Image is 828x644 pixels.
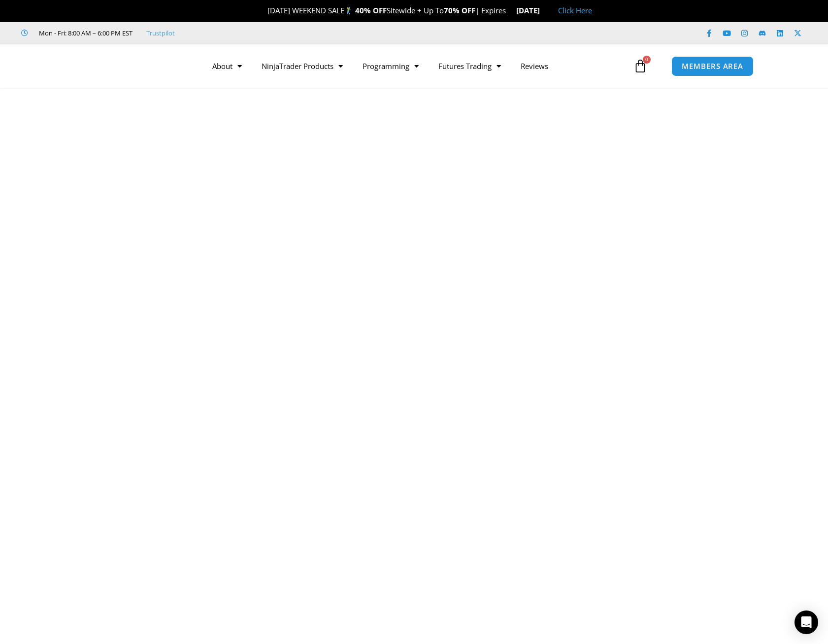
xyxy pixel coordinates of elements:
[671,56,754,76] a: MEMBERS AREA
[682,63,743,70] span: MEMBERS AREA
[506,7,514,14] img: ⌛
[429,55,511,77] a: Futures Trading
[540,7,548,14] img: 🏭
[795,610,818,634] div: Open Intercom Messenger
[260,7,267,14] img: 🎉
[511,55,558,77] a: Reviews
[146,27,175,39] a: Trustpilot
[643,56,651,64] span: 0
[252,55,353,77] a: NinjaTrader Products
[202,55,252,77] a: About
[558,5,592,15] a: Click Here
[355,5,387,15] strong: 40% OFF
[61,48,167,84] img: LogoAI | Affordable Indicators – NinjaTrader
[36,27,132,39] span: Mon - Fri: 8:00 AM – 6:00 PM EST
[202,55,631,77] nav: Menu
[444,5,475,15] strong: 70% OFF
[619,52,662,80] a: 0
[516,5,548,15] strong: [DATE]
[353,55,429,77] a: Programming
[345,7,352,14] img: 🏌️‍♂️
[257,5,516,15] span: [DATE] WEEKEND SALE Sitewide + Up To | Expires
